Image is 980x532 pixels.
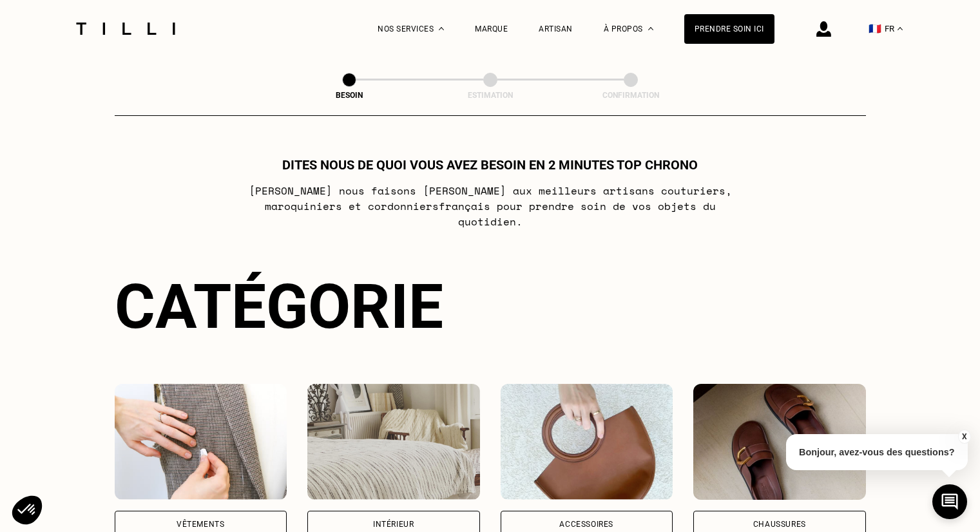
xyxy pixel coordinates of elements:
div: Intérieur [373,520,414,528]
p: [PERSON_NAME] nous faisons [PERSON_NAME] aux meilleurs artisans couturiers , maroquiniers et cord... [235,183,745,229]
img: Menu déroulant [439,27,444,30]
img: Chaussures [693,384,866,500]
button: X [957,430,970,444]
div: Chaussures [753,520,806,528]
h1: Dites nous de quoi vous avez besoin en 2 minutes top chrono [282,157,698,173]
a: Marque [475,24,508,33]
div: Confirmation [566,91,695,100]
a: Artisan [539,24,573,33]
img: Menu déroulant à propos [648,27,653,30]
span: 🇫🇷 [869,23,881,35]
div: Besoin [285,91,414,100]
a: Prendre soin ici [684,14,774,44]
div: Accessoires [559,520,613,528]
img: menu déroulant [898,27,903,30]
img: Intérieur [307,384,480,500]
div: Estimation [426,91,555,100]
img: icône connexion [816,21,831,37]
img: Accessoires [501,384,673,500]
div: Catégorie [115,271,866,343]
div: Vêtements [177,520,224,528]
p: Bonjour, avez-vous des questions? [786,434,968,470]
img: Vêtements [115,384,287,500]
img: Logo du service de couturière Tilli [72,23,180,35]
